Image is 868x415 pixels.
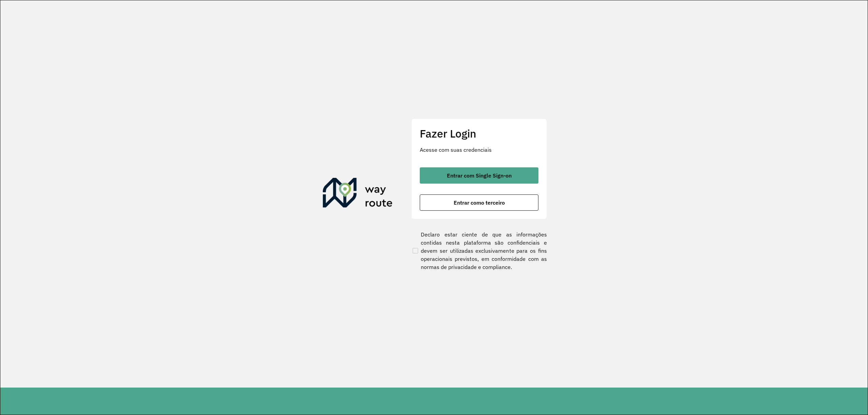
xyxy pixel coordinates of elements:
button: button [420,167,538,184]
label: Declaro estar ciente de que as informações contidas nesta plataforma são confidenciais e devem se... [411,230,547,271]
h2: Fazer Login [420,127,538,140]
span: Entrar com Single Sign-on [447,173,512,178]
span: Entrar como terceiro [454,200,505,205]
button: button [420,194,538,211]
img: Roteirizador AmbevTech [323,178,393,210]
p: Acesse com suas credenciais [420,146,538,154]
